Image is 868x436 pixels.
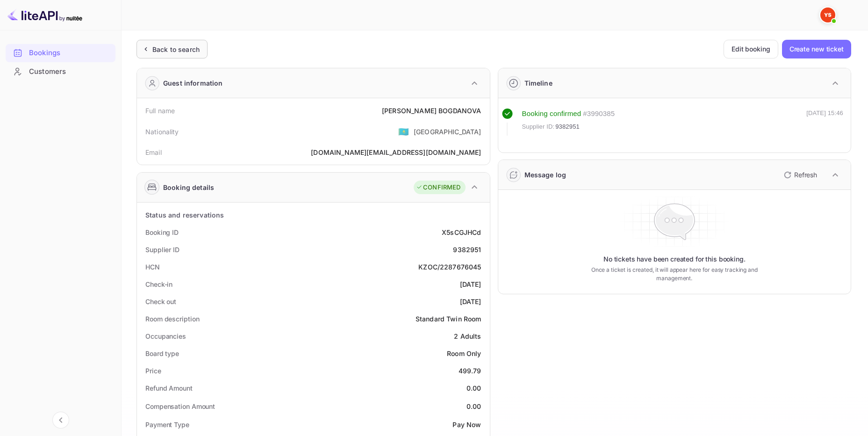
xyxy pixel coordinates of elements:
[145,210,224,220] div: Status and reservations
[453,245,481,254] div: 9382951
[145,279,172,289] div: Check-in
[152,44,200,54] div: Back to search
[466,383,481,393] div: 0.00
[460,279,481,289] div: [DATE]
[442,227,481,237] div: X5sCGJHCd
[145,420,189,429] div: Payment Type
[145,401,215,411] div: Compensation Amount
[6,63,115,80] a: Customers
[794,170,817,180] p: Refresh
[459,366,481,376] div: 499.79
[778,167,821,182] button: Refresh
[6,63,115,81] div: Customers
[522,122,555,131] span: Supplier ID:
[145,262,160,272] div: HCN
[583,109,615,119] div: # 3990385
[782,40,851,58] button: Create new ticket
[145,349,179,358] div: Board type
[447,349,481,358] div: Room Only
[7,7,82,22] img: LiteAPI logo
[555,122,580,131] span: 9382951
[466,401,481,411] div: 0.00
[52,412,69,429] button: Collapse navigation
[724,40,778,58] button: Edit booking
[522,109,581,119] div: Booking confirmed
[6,44,115,61] a: Bookings
[416,183,460,192] div: CONFIRMED
[416,314,481,324] div: Standard Twin Room
[145,366,161,376] div: Price
[145,331,186,341] div: Occupancies
[145,127,179,137] div: Nationality
[454,331,481,341] div: 2 Adults
[6,44,115,62] div: Bookings
[29,48,111,58] div: Bookings
[398,123,409,140] span: United States
[524,78,552,88] div: Timeline
[145,245,179,254] div: Supplier ID
[603,254,746,264] p: No tickets have been created for this booking.
[820,7,835,22] img: Yandex Support
[145,297,176,306] div: Check out
[452,420,481,429] div: Pay Now
[806,109,843,136] div: [DATE] 15:46
[163,182,214,192] div: Booking details
[145,314,199,324] div: Room description
[580,266,769,283] p: Once a ticket is created, it will appear here for easy tracking and management.
[418,262,481,272] div: KZOC/2287676045
[145,383,193,393] div: Refund Amount
[145,147,162,157] div: Email
[163,78,223,88] div: Guest information
[29,66,111,77] div: Customers
[414,127,481,137] div: [GEOGRAPHIC_DATA]
[382,106,481,116] div: [PERSON_NAME] BOGDANOVA
[460,297,481,306] div: [DATE]
[524,170,567,180] div: Message log
[145,227,179,237] div: Booking ID
[145,106,175,116] div: Full name
[311,147,481,157] div: [DOMAIN_NAME][EMAIL_ADDRESS][DOMAIN_NAME]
